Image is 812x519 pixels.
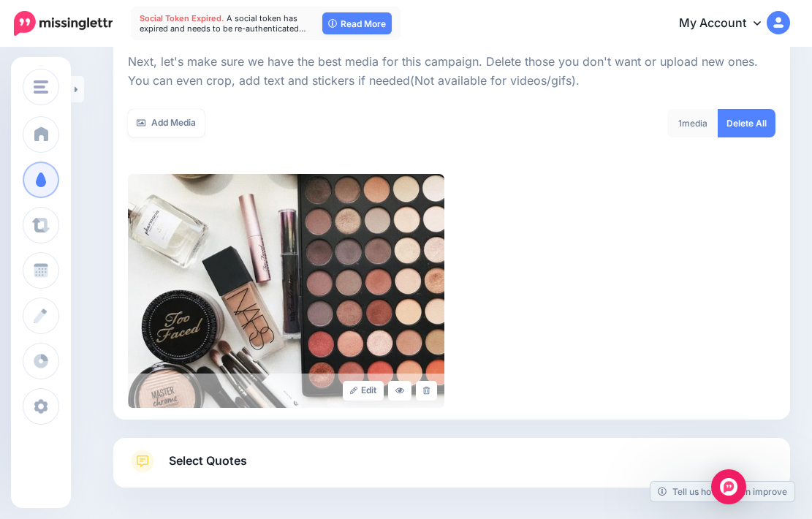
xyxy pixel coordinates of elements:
img: menu.png [34,80,48,94]
img: fd5fe717225191c5987b91c09c68eba6_large.jpg [128,174,444,408]
div: Select Media [128,45,775,408]
img: Missinglettr [14,11,113,36]
span: 1 [678,118,682,129]
span: A social token has expired and needs to be re-authenticated… [140,13,306,34]
a: Edit [343,381,384,401]
div: media [667,109,718,137]
a: Add Media [128,109,205,137]
span: Select Quotes [169,451,247,471]
span: Social Token Expired. [140,13,224,23]
a: Delete All [718,109,775,137]
a: Tell us how we can improve [650,482,794,501]
div: Open Intercom Messenger [711,469,746,504]
a: My Account [664,6,790,42]
a: Read More [322,12,392,34]
a: Select Quotes [128,450,775,488]
p: Next, let's make sure we have the best media for this campaign. Delete those you don't want or up... [128,53,775,91]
